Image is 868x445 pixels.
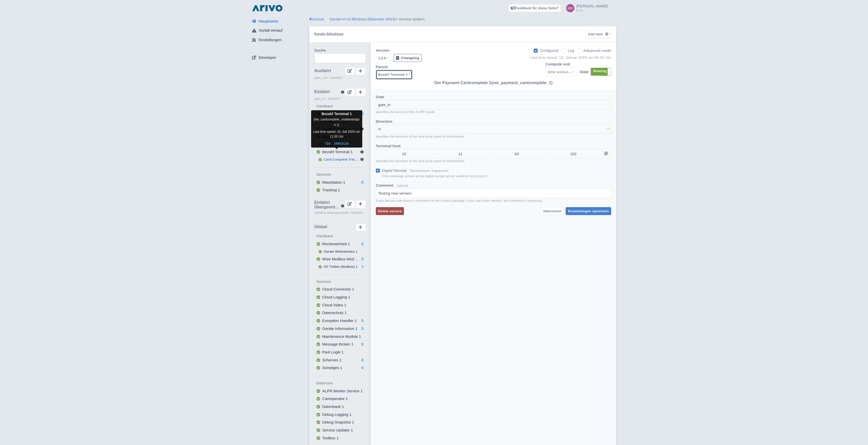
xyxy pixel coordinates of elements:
[314,263,366,270] button: I/O Treiber (Modbus) 1
[314,248,366,255] button: Geräte Webinterface 1
[314,387,366,395] button: ALPR Worker Service 1
[322,358,342,362] span: Schemes 1
[376,48,390,53] label: Version
[376,198,611,203] small: If you like you can leave a comment for the current package. If you use a dev version, the commen...
[324,265,358,269] span: I/O Treiber (Modbus) 1
[316,233,366,239] label: Hardware
[322,180,345,184] span: Mautstation 1
[322,404,344,409] span: Datenbank 1
[322,396,348,401] span: Camoperator 1
[314,348,366,356] button: Park Logik 1
[314,118,359,127] small: (hw_cardcomplete_unattendedpro 1)
[314,210,366,215] small: einfahrt-uebergeordnet - Einfahrt
[314,333,366,341] button: Maintenance Module 1
[376,159,611,164] small: specifies the direction of the lane (only used for information)
[248,26,309,36] a: Vorfall-Verlauf
[316,172,366,177] label: Services
[322,350,344,354] span: Park Logik 1
[314,32,344,37] h5: funds-blindsee
[322,310,347,315] span: Datenschutz 1
[314,148,366,156] button: Bezahl Terminal 1
[376,64,388,70] label: Parent
[568,48,574,53] span: Log
[591,68,611,76] div: RunningStopped
[314,200,340,209] span: Einfahrt Übergeordnet
[259,55,276,61] span: Developer
[586,30,611,38] button: Add lane
[248,53,309,62] a: Developer
[314,240,366,248] button: Recheneinheit 1
[314,90,330,94] span: Einfahrt
[314,225,327,229] span: Global
[376,183,393,188] label: Comment
[576,9,608,12] small: F+S
[314,434,366,442] button: Toolbox 1
[583,48,611,53] span: Advanced mode
[376,143,401,149] label: Terminal host
[322,412,351,417] span: Debug Logging 1
[322,342,354,346] span: Message Broker 1
[314,403,366,411] button: Datenbank 1
[314,411,366,419] button: Debug Logging 1
[314,325,366,333] button: Geräte Information 1
[322,326,358,331] span: Geräte Information 1
[314,293,366,301] button: Cloud Logging 1
[508,4,561,12] a: Feedback für diese Seite?
[540,48,558,53] span: Configured
[378,55,386,61] div: 1.0.0
[322,420,354,424] span: Debug Snapshot 1
[434,81,491,85] span: Om Payment Cardcomplete 1
[382,174,488,179] small: if the message arrives at the digital receipt server, whether to process it
[322,242,350,246] span: Recheneinheit 1
[394,54,422,62] button: Changelog
[530,55,611,61] div: Last time saved: 13. Januar 2025 um 09:25 Uhr
[314,285,366,293] button: Cloud Connector 1
[314,69,331,73] span: Ausfahrt
[324,141,350,147] code: TID: 28053134
[313,129,360,139] div: Last time saved: 10. Juli 2024 um 11:00 Uhr
[314,255,366,263] button: Wise Modbus Modul 1
[378,209,402,213] span: Delete service
[376,94,384,100] label: Gate
[251,4,284,12] img: logo
[322,303,346,307] span: Cloud Video 1
[322,428,353,432] span: Service Updater 1
[316,380,366,386] label: Daemons
[314,75,366,80] small: gate_out - Ausfahrt
[322,295,350,299] span: Cloud Logging 1
[397,184,408,187] span: optional
[491,81,553,85] span: (om_payment_cardcomplete_1)
[410,169,448,173] small: Standardwert: Angekreuzt
[376,207,404,215] button: Delete service
[314,156,366,163] button: Card Complete Treiber 1
[259,18,278,24] span: Hauptseite
[324,158,363,161] span: Card Complete Treiber 1
[579,69,589,75] label: State
[322,112,352,116] strong: Bezahl Terminal 1
[314,356,366,364] button: Schemes 1
[316,103,366,109] label: Hardware
[322,150,353,154] span: Bezahl Terminal 1
[259,28,282,34] span: Vorfall-Verlauf
[591,68,611,75] label: Running
[309,17,324,21] a: Zurück
[314,301,366,309] button: Cloud Video 1
[376,134,611,139] small: specifies the direction of the lane (only used for information)
[563,4,608,12] a: [PERSON_NAME] F+S
[309,16,616,22] div: > > Service ändern
[314,364,366,372] button: Sonstiges 1
[314,186,366,194] button: Tracking 1
[376,119,392,125] label: Direction
[314,179,366,186] button: Mautstation 1
[343,17,395,21] a: F+S Blindsee (Biberwier 6633)
[314,309,366,317] button: Datenschutz 1
[324,250,358,253] span: Geräte Webinterface 1
[314,96,366,101] small: gate_in - Einfahrt
[322,188,340,192] span: Tracking 1
[322,334,361,339] span: Maintenance Module 1
[329,17,341,21] a: Geräte
[322,318,357,323] span: Exception Handler 1
[259,37,282,43] span: Einstellungen
[543,209,561,213] span: Abbrechen
[248,16,309,26] a: Hauptseite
